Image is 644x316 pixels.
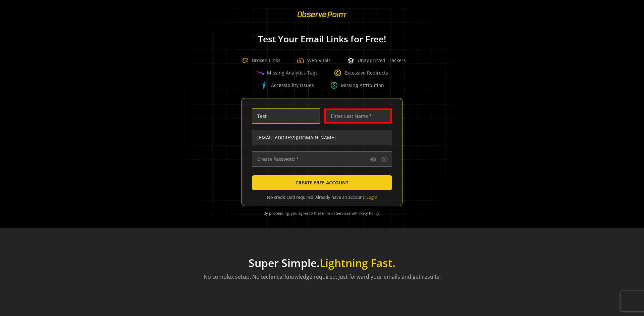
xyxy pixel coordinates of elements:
mat-icon: info_outline [381,156,388,163]
div: Web Vitals [297,56,331,64]
div: By proceeding, you agree to the and . [250,206,394,220]
span: speed [297,56,305,64]
a: Terms of Service [320,211,348,216]
button: Password requirements [381,155,389,164]
div: Unapproved Trackers [347,56,406,64]
div: Excessive Redirects [334,69,388,77]
input: Enter Email Address (name@work-email.com) * [252,130,392,145]
span: change_circle [334,69,342,77]
button: CREATE FREE ACCOUNT [252,175,392,190]
span: bug_report [347,56,355,64]
span: CREATE FREE ACCOUNT [296,177,348,189]
span: trending_down [256,69,264,77]
div: Missing Analytics Tags [256,69,318,77]
a: Privacy Policy [355,211,379,216]
div: Missing Attribution [330,81,384,89]
a: Login [366,194,377,200]
input: Enter First Name * [252,108,320,124]
span: accessibility [260,81,268,89]
mat-icon: visibility [370,156,377,163]
a: ObservePoint Homepage [293,15,351,22]
div: No credit card required. Already have an account? [252,194,392,200]
p: No complex setup. No technical knowledge required. Just forward your emails and get results. [204,273,441,281]
div: Accessibility Issues [260,81,314,89]
img: Broken Link [238,54,252,67]
h1: Test Your Email Links for Free! [174,34,470,44]
div: Broken Links [238,54,280,67]
h1: Super Simple. [204,257,441,269]
input: Create Password * [252,151,392,167]
input: Enter Last Name * [324,108,392,124]
span: Lightning Fast. [320,256,395,270]
span: paid [330,81,338,89]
